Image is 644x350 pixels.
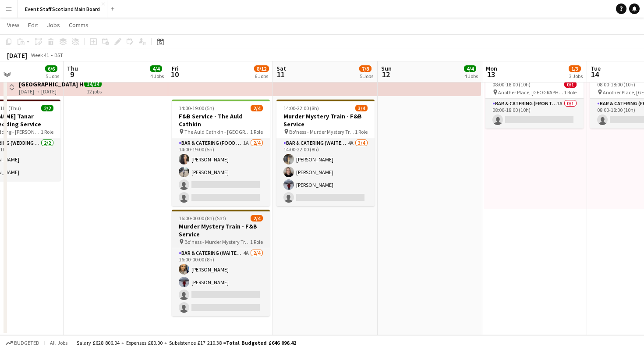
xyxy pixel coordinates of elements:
[69,21,88,29] span: Comms
[589,69,601,79] span: 14
[250,239,263,245] span: 1 Role
[172,248,270,316] app-card-role: Bar & Catering (Waiter / waitress)4A2/416:00-00:00 (8h)[PERSON_NAME][PERSON_NAME]
[485,78,584,129] app-job-card: 08:00-18:00 (10h)0/1 Another Place, [GEOGRAPHIC_DATA] & Links1 RoleBar & Catering (Front of House...
[172,222,270,238] h3: Murder Mystery Train - F&B Service
[172,64,179,72] span: Fri
[251,105,263,111] span: 2/4
[380,69,392,79] span: 12
[486,64,497,72] span: Mon
[251,215,263,221] span: 2/4
[355,105,368,111] span: 3/4
[360,73,373,79] div: 5 Jobs
[45,65,57,72] span: 6/6
[276,138,375,206] app-card-role: Bar & Catering (Waiter / waitress)4A3/414:00-22:00 (8h)[PERSON_NAME][PERSON_NAME][PERSON_NAME]
[41,105,53,111] span: 2/2
[172,112,270,128] h3: F&B Service - The Auld Cathkin
[172,138,270,206] app-card-role: Bar & Catering (Food & Beverage Service)1A2/414:00-19:00 (5h)[PERSON_NAME][PERSON_NAME]
[464,65,476,72] span: 4/4
[276,112,375,128] h3: Murder Mystery Train - F&B Service
[179,215,226,221] span: 16:00-00:00 (8h) (Sat)
[184,129,250,135] span: The Auld Cathkin - [GEOGRAPHIC_DATA]
[46,73,59,79] div: 5 Jobs
[172,210,270,316] app-job-card: 16:00-00:00 (8h) (Sat)2/4Murder Mystery Train - F&B Service Bo'ness - Murder Mystery Train1 RoleB...
[25,19,42,31] a: Edit
[289,129,355,135] span: Bo'ness - Murder Mystery Train
[564,89,577,96] span: 1 Role
[43,19,64,31] a: Jobs
[250,129,263,135] span: 1 Role
[355,129,368,135] span: 1 Role
[283,105,319,111] span: 14:00-22:00 (8h)
[7,21,19,29] span: View
[19,88,84,95] div: [DATE] → [DATE]
[65,19,92,31] a: Comms
[48,339,69,346] span: All jobs
[4,338,41,348] button: Budgeted
[179,105,214,111] span: 14:00-19:00 (5h)
[170,69,179,79] span: 10
[464,73,478,79] div: 4 Jobs
[28,21,38,29] span: Edit
[84,81,102,87] span: 14/14
[172,100,270,206] app-job-card: 14:00-19:00 (5h)2/4F&B Service - The Auld Cathkin The Auld Cathkin - [GEOGRAPHIC_DATA]1 RoleBar &...
[569,65,581,72] span: 1/3
[7,51,27,60] div: [DATE]
[77,339,296,346] div: Salary £628 806.04 + Expenses £80.00 + Subsistence £17 210.38 =
[4,19,23,31] a: View
[66,69,78,79] span: 9
[591,64,601,72] span: Tue
[569,73,583,79] div: 3 Jobs
[255,73,269,79] div: 6 Jobs
[597,81,635,88] span: 08:00-18:00 (10h)
[41,129,53,135] span: 1 Role
[150,73,164,79] div: 4 Jobs
[276,100,375,206] app-job-card: 14:00-22:00 (8h)3/4Murder Mystery Train - F&B Service Bo'ness - Murder Mystery Train1 RoleBar & C...
[150,65,162,72] span: 4/4
[275,69,286,79] span: 11
[54,52,63,58] div: BST
[492,81,531,88] span: 08:00-18:00 (10h)
[254,65,269,72] span: 8/12
[14,340,39,346] span: Budgeted
[485,69,497,79] span: 13
[29,52,51,58] span: Week 41
[87,87,102,95] div: 12 jobs
[498,89,564,96] span: Another Place, [GEOGRAPHIC_DATA] & Links
[18,0,107,18] button: Event Staff Scotland Main Board
[359,65,372,72] span: 7/8
[19,80,84,88] h3: [GEOGRAPHIC_DATA] Hotel - Service Staff
[67,64,78,72] span: Thu
[564,81,577,88] span: 0/1
[226,339,296,346] span: Total Budgeted £646 096.42
[485,99,584,129] app-card-role: Bar & Catering (Front of House)1A0/108:00-18:00 (10h)
[381,64,392,72] span: Sun
[47,21,60,29] span: Jobs
[276,64,286,72] span: Sat
[184,239,250,245] span: Bo'ness - Murder Mystery Train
